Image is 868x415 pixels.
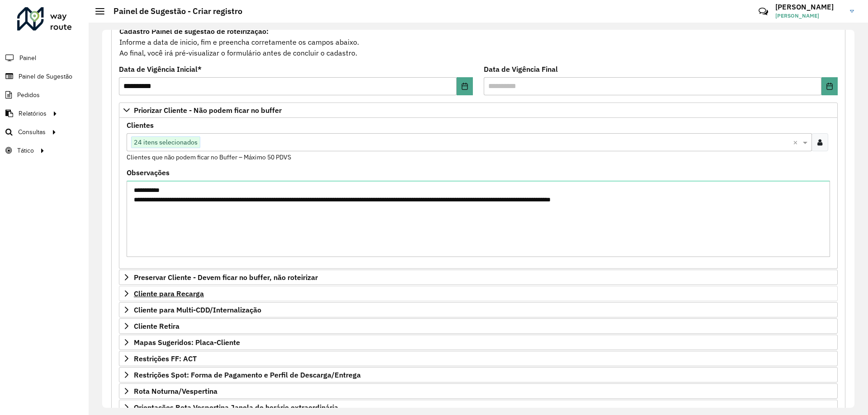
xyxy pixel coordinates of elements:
[134,387,217,395] span: Rota Noturna/Vespertina
[19,72,72,81] span: Painel de Sugestão
[17,146,34,155] span: Tático
[119,25,838,59] div: Informe a data de inicio, fim e preencha corretamente os campos abaixo. Ao final, você irá pré-vi...
[119,64,202,75] label: Data de Vigência Inicial
[793,137,801,148] span: Clear all
[754,2,773,21] a: Contato Rápido
[134,107,282,114] span: Priorizar Cliente - Não podem ficar no buffer
[127,153,291,161] small: Clientes que não podem ficar no Buffer – Máximo 50 PDVS
[132,137,200,148] span: 24 itens selecionados
[127,167,170,178] label: Observações
[19,109,47,118] span: Relatórios
[457,77,473,95] button: Choose Date
[775,12,843,20] span: [PERSON_NAME]
[134,371,361,378] span: Restrições Spot: Forma de Pagamento e Perfil de Descarga/Entrega
[821,77,838,95] button: Choose Date
[119,367,838,382] a: Restrições Spot: Forma de Pagamento e Perfil de Descarga/Entrega
[104,6,242,16] h2: Painel de Sugestão - Criar registro
[775,3,843,11] h3: [PERSON_NAME]
[484,64,558,75] label: Data de Vigência Final
[119,103,838,118] a: Priorizar Cliente - Não podem ficar no buffer
[119,302,838,317] a: Cliente para Multi-CDD/Internalização
[134,339,240,346] span: Mapas Sugeridos: Placa-Cliente
[119,318,838,334] a: Cliente Retira
[134,274,318,281] span: Preservar Cliente - Devem ficar no buffer, não roteirizar
[18,127,46,137] span: Consultas
[134,404,338,411] span: Orientações Rota Vespertina Janela de horário extraordinária
[17,90,40,100] span: Pedidos
[119,118,838,269] div: Priorizar Cliente - Não podem ficar no buffer
[119,286,838,301] a: Cliente para Recarga
[134,322,179,330] span: Cliente Retira
[119,270,838,285] a: Preservar Cliente - Devem ficar no buffer, não roteirizar
[134,306,261,313] span: Cliente para Multi-CDD/Internalização
[119,335,838,350] a: Mapas Sugeridos: Placa-Cliente
[134,290,204,297] span: Cliente para Recarga
[119,27,269,36] strong: Cadastro Painel de sugestão de roteirização:
[127,120,154,131] label: Clientes
[134,355,197,362] span: Restrições FF: ACT
[119,351,838,366] a: Restrições FF: ACT
[19,53,36,63] span: Painel
[119,383,838,399] a: Rota Noturna/Vespertina
[119,400,838,415] a: Orientações Rota Vespertina Janela de horário extraordinária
